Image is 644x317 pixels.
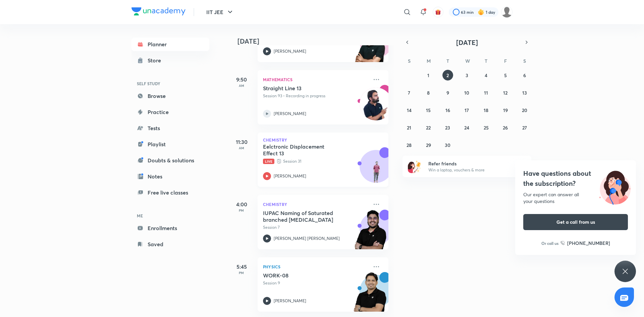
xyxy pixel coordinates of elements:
button: September 18, 2025 [481,105,491,115]
button: September 13, 2025 [519,87,530,98]
button: September 24, 2025 [462,122,472,133]
abbr: Saturday [523,58,526,64]
a: Enrollments [131,221,209,235]
img: Company Logo [131,7,185,15]
abbr: September 10, 2025 [464,90,469,96]
button: September 10, 2025 [462,87,472,98]
abbr: September 30, 2025 [445,142,450,148]
button: September 17, 2025 [462,105,472,115]
a: Playlist [131,138,209,151]
a: Notes [131,170,209,183]
button: September 3, 2025 [462,70,472,81]
button: September 21, 2025 [404,122,415,133]
h4: Have questions about the subscription? [523,168,628,189]
abbr: September 3, 2025 [466,72,468,78]
img: referral [408,160,421,173]
abbr: September 26, 2025 [503,124,508,131]
p: PM [228,271,255,275]
abbr: September 5, 2025 [504,72,507,78]
a: Store [131,54,209,67]
img: avatar [435,9,441,15]
p: Session 9 [263,280,368,286]
p: Mathematics [263,75,368,84]
span: Live [263,159,274,164]
abbr: September 16, 2025 [445,107,450,113]
button: September 9, 2025 [442,87,453,98]
span: [DATE] [456,38,478,47]
h6: Refer friends [428,160,511,167]
p: [PERSON_NAME] [274,298,306,304]
p: Win a laptop, vouchers & more [428,167,511,173]
p: Session 7 [263,224,368,230]
p: Session 93 • Recording in progress [263,93,368,99]
p: Chemistry [263,200,368,208]
button: September 14, 2025 [404,105,415,115]
p: AM [228,146,255,150]
p: Chemistry [263,138,383,142]
abbr: September 9, 2025 [446,90,449,96]
img: unacademy [352,210,388,256]
abbr: September 23, 2025 [445,124,450,131]
button: September 12, 2025 [500,87,511,98]
abbr: September 17, 2025 [465,107,469,113]
button: September 6, 2025 [519,70,530,81]
h5: WORK-08 [263,272,346,279]
h6: SELF STUDY [131,78,209,89]
a: Doubts & solutions [131,154,209,167]
button: September 15, 2025 [423,105,434,115]
button: September 16, 2025 [442,105,453,115]
abbr: Wednesday [465,58,470,64]
button: September 26, 2025 [500,122,511,133]
abbr: September 24, 2025 [464,124,469,131]
h5: Eelctronic Displacement Effect 13 [263,143,346,157]
abbr: September 7, 2025 [408,90,410,96]
h6: [PHONE_NUMBER] [567,240,610,247]
abbr: September 27, 2025 [522,124,527,131]
button: September 28, 2025 [404,140,415,150]
p: [PERSON_NAME] [274,173,306,179]
abbr: September 13, 2025 [522,90,527,96]
button: September 27, 2025 [519,122,530,133]
abbr: Monday [427,58,431,64]
button: September 22, 2025 [423,122,434,133]
button: September 29, 2025 [423,140,434,150]
abbr: September 4, 2025 [485,72,487,78]
button: Get a call from us [523,214,628,230]
a: Saved [131,237,209,251]
abbr: Thursday [485,58,487,64]
img: streak [478,9,484,15]
a: Planner [131,38,209,51]
h5: 5:45 [228,263,255,271]
abbr: September 28, 2025 [407,142,412,148]
abbr: September 15, 2025 [426,107,431,113]
p: Physics [263,263,368,271]
button: September 25, 2025 [481,122,491,133]
abbr: September 6, 2025 [523,72,526,78]
abbr: Friday [504,58,507,64]
abbr: September 22, 2025 [426,124,431,131]
a: Tests [131,121,209,135]
abbr: September 18, 2025 [484,107,488,113]
p: [PERSON_NAME] [PERSON_NAME] [274,235,340,242]
div: Store [148,56,165,64]
button: September 20, 2025 [519,105,530,115]
a: Free live classes [131,186,209,199]
button: September 2, 2025 [442,70,453,81]
abbr: September 8, 2025 [427,90,430,96]
p: [PERSON_NAME] [274,48,306,54]
p: [PERSON_NAME] [274,111,306,117]
h6: ME [131,210,209,221]
abbr: September 12, 2025 [503,90,507,96]
button: September 7, 2025 [404,87,415,98]
button: IIT JEE [202,5,238,19]
a: Browse [131,89,209,103]
button: September 30, 2025 [442,140,453,150]
button: September 23, 2025 [442,122,453,133]
img: ttu_illustration_new.svg [594,168,636,205]
h5: 9:50 [228,75,255,84]
a: Practice [131,105,209,119]
a: Company Logo [131,7,185,17]
h4: [DATE] [237,37,395,45]
button: September 8, 2025 [423,87,434,98]
img: unacademy [352,22,388,69]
